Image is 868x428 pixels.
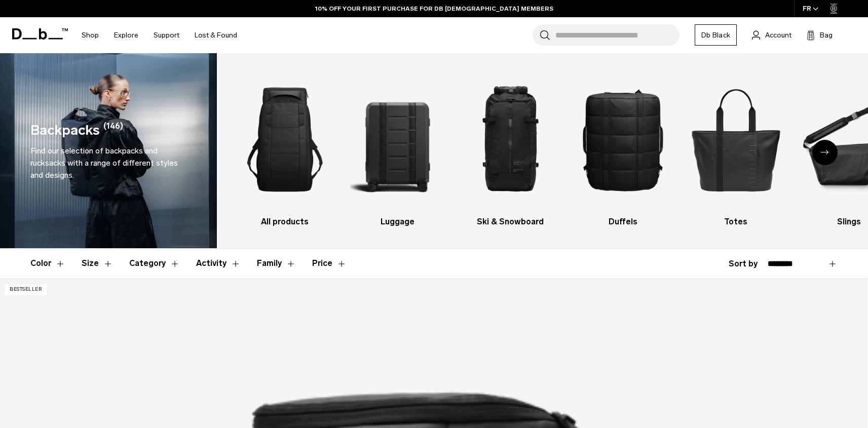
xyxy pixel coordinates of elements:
[257,249,296,278] button: Toggle Filter
[689,68,784,228] a: Db Totes
[807,29,833,41] button: Bag
[315,4,553,13] a: 10% OFF YOUR FIRST PURCHASE FOR DB [DEMOGRAPHIC_DATA] MEMBERS
[695,24,737,46] a: Db Black
[576,68,671,228] li: 4 / 10
[82,249,113,278] button: Toggle Filter
[237,68,332,228] li: 1 / 10
[463,68,558,228] li: 3 / 10
[350,216,445,228] h3: Luggage
[5,284,47,295] p: Bestseller
[820,30,833,41] span: Bag
[74,17,245,53] nav: Main Navigation
[689,68,784,211] img: Db
[312,249,347,278] button: Toggle Price
[237,68,332,211] img: Db
[463,68,558,228] a: Db Ski & Snowboard
[30,249,65,278] button: Toggle Filter
[237,68,332,228] a: Db All products
[463,68,558,211] img: Db
[195,17,237,53] a: Lost & Found
[752,29,791,41] a: Account
[350,68,445,211] img: Db
[689,68,784,228] li: 5 / 10
[129,249,180,278] button: Toggle Filter
[30,120,100,141] h1: Backpacks
[237,216,332,228] h3: All products
[576,216,671,228] h3: Duffels
[350,68,445,228] a: Db Luggage
[765,30,791,41] span: Account
[82,17,99,53] a: Shop
[576,68,671,211] img: Db
[103,120,123,141] span: (146)
[30,146,178,180] span: Find our selection of backpacks and rucksacks with a range of different styles and designs.
[114,17,138,53] a: Explore
[154,17,179,53] a: Support
[576,68,671,228] a: Db Duffels
[812,140,838,165] div: Next slide
[463,216,558,228] h3: Ski & Snowboard
[196,249,241,278] button: Toggle Filter
[689,216,784,228] h3: Totes
[350,68,445,228] li: 2 / 10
